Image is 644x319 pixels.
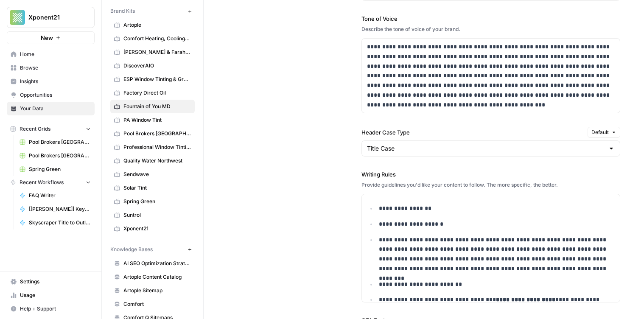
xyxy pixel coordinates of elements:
[7,102,95,115] a: Your Data
[7,123,95,135] button: Recent Grids
[20,179,64,186] span: Recent Workflows
[20,64,91,72] span: Browse
[28,13,80,22] span: Xponent21
[110,100,195,113] a: Fountain of You MD
[123,157,191,165] span: Quality Water Northwest
[7,176,95,189] button: Recent Workflows
[110,140,195,154] a: Professional Window Tinting
[123,273,191,281] span: Artople Content Catalog
[41,34,53,42] span: New
[16,189,95,202] a: FAQ Writer
[20,125,50,133] span: Recent Grids
[20,91,91,99] span: Opportunities
[123,184,191,192] span: Solar Tint
[110,297,195,311] a: Comfort
[110,222,195,235] a: Xponent21
[16,162,95,176] a: Spring Green
[110,181,195,195] a: Solar Tint
[110,270,195,284] a: Artople Content Catalog
[123,48,191,56] span: [PERSON_NAME] & Farah Eye & Laser Center
[7,275,95,288] a: Settings
[123,35,191,42] span: Comfort Heating, Cooling, Electrical & Plumbing
[29,165,91,173] span: Spring Green
[110,195,195,208] a: Spring Green
[110,154,195,168] a: Quality Water Northwest
[591,129,609,136] span: Default
[7,75,95,88] a: Insights
[110,45,195,59] a: [PERSON_NAME] & Farah Eye & Laser Center
[16,135,95,149] a: Pool Brokers [GEOGRAPHIC_DATA]
[123,76,191,83] span: ESP Window Tinting & Graphics
[20,105,91,112] span: Your Data
[110,257,195,270] a: AI SEO Optimization Strategy Playbook
[123,130,191,137] span: Pool Brokers [GEOGRAPHIC_DATA]
[16,149,95,162] a: Pool Brokers [GEOGRAPHIC_DATA]
[588,127,620,138] button: Default
[361,14,621,23] label: Tone of Voice
[7,48,95,61] a: Home
[20,78,91,85] span: Insights
[10,10,25,25] img: Xponent21 Logo
[123,143,191,151] span: Professional Window Tinting
[123,21,191,29] span: Artople
[110,246,153,253] span: Knowledge Bases
[123,300,191,308] span: Comfort
[123,62,191,70] span: DiscoverAIO
[110,284,195,297] a: Artople Sitemap
[123,116,191,124] span: PA Window Tint
[361,128,585,137] label: Header Case Type
[29,205,91,213] span: [[PERSON_NAME]] Keyword Priority Report
[110,86,195,100] a: Factory Direct Oil
[110,73,195,86] a: ESP Window Tinting & Graphics
[123,198,191,205] span: Spring Green
[20,305,91,313] span: Help + Support
[123,287,191,294] span: Artople Sitemap
[29,152,91,159] span: Pool Brokers [GEOGRAPHIC_DATA]
[123,171,191,178] span: Sendwave
[361,170,621,179] label: Writing Rules
[7,302,95,316] button: Help + Support
[110,7,135,15] span: Brand Kits
[20,291,91,299] span: Usage
[20,50,91,58] span: Home
[110,32,195,45] a: Comfort Heating, Cooling, Electrical & Plumbing
[123,103,191,110] span: Fountain of You MD
[123,211,191,219] span: Suntrol
[7,7,95,28] button: Workspace: Xponent21
[361,181,621,189] div: Provide guidelines you'd like your content to follow. The more specific, the better.
[7,88,95,102] a: Opportunities
[367,144,605,153] input: Title Case
[7,288,95,302] a: Usage
[110,208,195,222] a: Suntrol
[7,31,95,44] button: New
[7,61,95,75] a: Browse
[110,18,195,32] a: Artople
[110,59,195,73] a: DiscoverAIO
[123,89,191,97] span: Factory Direct Oil
[16,202,95,216] a: [[PERSON_NAME]] Keyword Priority Report
[29,138,91,146] span: Pool Brokers [GEOGRAPHIC_DATA]
[29,192,91,199] span: FAQ Writer
[16,216,95,229] a: Skyscraper Title to Outline
[29,219,91,227] span: Skyscraper Title to Outline
[110,168,195,181] a: Sendwave
[123,225,191,232] span: Xponent21
[123,260,191,267] span: AI SEO Optimization Strategy Playbook
[20,278,91,285] span: Settings
[110,113,195,127] a: PA Window Tint
[110,127,195,140] a: Pool Brokers [GEOGRAPHIC_DATA]
[361,25,621,33] div: Describe the tone of voice of your brand.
